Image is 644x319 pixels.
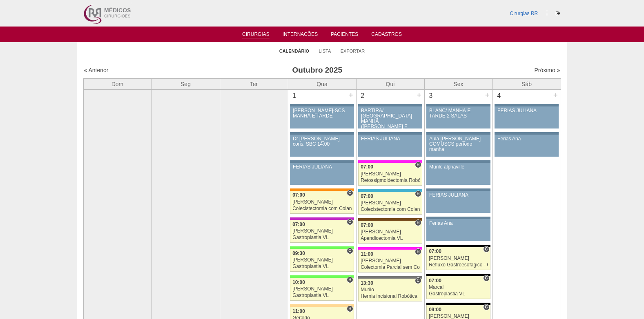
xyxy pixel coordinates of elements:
[429,248,441,254] span: 07:00
[358,221,422,244] a: H 07:00 [PERSON_NAME] Apendicectomia VL
[361,171,420,177] div: [PERSON_NAME]
[279,48,309,54] a: Calendário
[361,207,420,212] div: Colecistectomia com Colangiografia VL
[358,189,422,192] div: Key: Neomater
[292,293,352,298] div: Gastroplastia VL
[290,246,354,249] div: Key: Brasil
[361,258,420,264] div: [PERSON_NAME]
[483,246,489,253] span: Consultório
[198,64,436,76] h3: Outubro 2025
[415,248,421,255] span: Hospital
[347,277,353,283] span: Hospital
[347,219,353,225] span: Consultório
[415,277,421,284] span: Consultório
[361,294,420,299] div: Hernia incisional Robótica
[497,136,556,142] div: Ferias Ana
[361,193,373,199] span: 07:00
[510,11,538,16] a: Cirurgias RR
[331,31,358,40] a: Pacientes
[293,164,351,170] div: FERIAS JULIANA
[361,222,373,228] span: 07:00
[347,306,353,312] span: Hospital
[429,262,488,268] div: Refluxo Gastroesofágico - Cirurgia VL
[290,275,354,278] div: Key: Brasil
[495,106,558,128] a: FERIAS JULIANA
[495,135,558,157] a: Ferias Ana
[429,108,488,119] div: BLANC/ MANHÃ E TARDE 2 SALAS
[292,257,352,263] div: [PERSON_NAME]
[290,104,354,106] div: Key: Aviso
[358,279,422,301] a: C 13:30 Murilo Hernia incisional Robótica
[293,136,351,147] div: Dr [PERSON_NAME] cons. SBC 14:00
[426,135,490,157] a: Aula [PERSON_NAME] COMUSCS período manha
[152,78,220,89] th: Seg
[358,160,422,163] div: Key: Pro Matre
[426,191,490,213] a: FERIAS JULIANA
[347,190,353,196] span: Consultório
[361,280,373,286] span: 13:30
[292,264,352,269] div: Gastroplastia VL
[426,217,490,219] div: Key: Aviso
[242,31,270,38] a: Cirurgias
[426,247,490,270] a: C 07:00 [PERSON_NAME] Refluxo Gastroesofágico - Cirurgia VL
[361,265,420,270] div: Colectomia Parcial sem Colostomia VL
[290,160,354,163] div: Key: Aviso
[426,188,490,191] div: Key: Aviso
[292,308,305,314] span: 11:00
[426,276,490,299] a: C 07:00 Marcal Gastroplastia VL
[358,250,422,272] a: H 11:00 [PERSON_NAME] Colectomia Parcial sem Colostomia VL
[361,164,373,170] span: 07:00
[429,291,488,297] div: Gastroplastia VL
[429,307,441,312] span: 09:00
[290,106,354,128] a: [PERSON_NAME]-SCS MANHÃ E TARDE
[84,67,109,73] a: « Anterior
[483,304,489,310] span: Consultório
[358,163,422,186] a: H 07:00 [PERSON_NAME] Retossigmoidectomia Robótica
[361,108,419,140] div: BARTIRA/ [GEOGRAPHIC_DATA] MANHÃ ([PERSON_NAME] E ANA)/ SANTA JOANA -TARDE
[429,221,488,226] div: Ferias Ana
[341,48,365,54] a: Exportar
[371,31,402,40] a: Cadastros
[429,285,488,290] div: Marcal
[429,256,488,261] div: [PERSON_NAME]
[361,229,420,235] div: [PERSON_NAME]
[358,276,422,279] div: Key: Santa Catarina
[426,132,490,135] div: Key: Aviso
[290,163,354,185] a: FERIAS JULIANA
[292,199,352,205] div: [PERSON_NAME]
[347,248,353,254] span: Consultório
[429,136,488,153] div: Aula [PERSON_NAME] COMUSCS período manha
[292,222,305,227] span: 07:00
[358,247,422,250] div: Key: Pro Matre
[429,278,441,284] span: 07:00
[292,235,352,240] div: Gastroplastia VL
[290,135,354,157] a: Dr [PERSON_NAME] cons. SBC 14:00
[429,314,488,319] div: [PERSON_NAME]
[484,90,491,100] div: +
[292,192,305,198] span: 07:00
[283,31,318,40] a: Internações
[492,78,561,89] th: Sáb
[361,236,420,241] div: Apendicectomia VL
[495,104,558,106] div: Key: Aviso
[429,164,488,170] div: Murilo alphaville
[358,106,422,128] a: BARTIRA/ [GEOGRAPHIC_DATA] MANHÃ ([PERSON_NAME] E ANA)/ SANTA JOANA -TARDE
[426,160,490,163] div: Key: Aviso
[556,11,560,16] i: Sair
[361,136,419,142] div: FERIAS JULIANA
[358,192,422,215] a: H 07:00 [PERSON_NAME] Colecistectomia com Colangiografia VL
[497,108,556,113] div: FERIAS JULIANA
[358,218,422,221] div: Key: Santa Joana
[358,104,422,106] div: Key: Aviso
[290,304,354,307] div: Key: Bartira
[426,303,490,305] div: Key: Blanc
[361,200,420,206] div: [PERSON_NAME]
[357,90,369,102] div: 2
[356,78,424,89] th: Qui
[288,78,356,89] th: Qua
[361,178,420,183] div: Retossigmoidectomia Robótica
[361,287,420,292] div: Murilo
[292,279,305,285] span: 10:00
[290,132,354,135] div: Key: Aviso
[290,188,354,191] div: Key: São Luiz - SCS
